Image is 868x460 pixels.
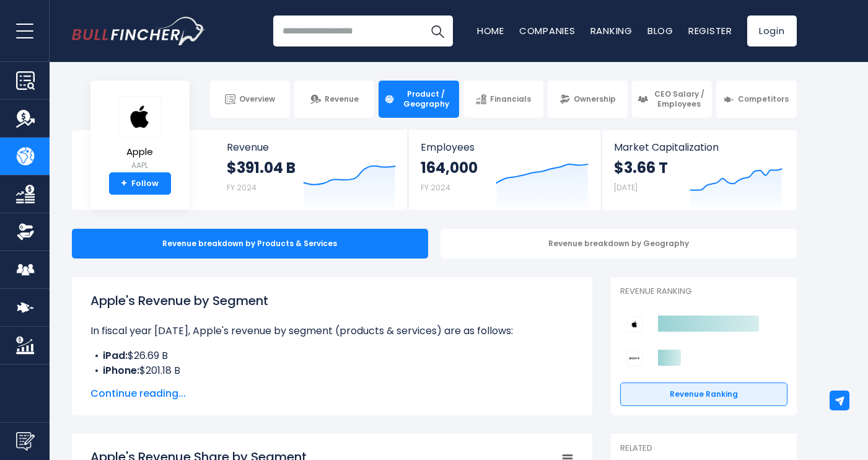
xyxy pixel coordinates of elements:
[620,443,787,454] p: Related
[632,81,712,118] a: CEO Salary / Employees
[421,141,589,153] span: Employees
[747,15,797,46] a: Login
[652,89,706,108] span: CEO Salary / Employees
[214,130,408,210] a: Revenue $391.04 B FY 2024
[688,24,732,37] a: Register
[294,81,374,118] a: Revenue
[421,158,478,177] strong: 164,000
[477,24,504,37] a: Home
[441,229,797,259] div: Revenue breakdown by Geography
[121,178,127,189] strong: +
[227,182,256,193] small: FY 2024
[210,81,290,118] a: Overview
[90,291,574,310] h1: Apple's Revenue by Segment
[614,182,638,193] small: [DATE]
[626,316,642,332] img: Apple competitors logo
[103,363,139,378] b: iPhone:
[118,147,162,157] span: Apple
[90,324,574,338] p: In fiscal year [DATE], Apple's revenue by segment (products & services) are as follows:
[398,89,453,108] span: Product / Geography
[90,348,574,363] li: $26.69 B
[90,386,574,401] span: Continue reading...
[614,141,783,153] span: Market Capitalization
[72,229,428,259] div: Revenue breakdown by Products & Services
[325,94,359,104] span: Revenue
[647,24,673,37] a: Blog
[109,172,171,195] a: +Follow
[716,81,796,118] a: Competitors
[239,94,275,104] span: Overview
[118,95,162,173] a: Apple AAPL
[574,94,616,104] span: Ownership
[103,348,128,363] b: iPad:
[614,158,668,177] strong: $3.66 T
[72,17,206,45] img: Bullfincher logo
[620,383,787,406] a: Revenue Ranking
[463,81,543,118] a: Financials
[118,160,162,171] small: AAPL
[408,130,601,210] a: Employees 164,000 FY 2024
[422,15,453,46] button: Search
[738,94,789,104] span: Competitors
[72,17,205,45] a: Go to homepage
[620,286,787,297] p: Revenue Ranking
[90,363,574,378] li: $201.18 B
[590,24,633,37] a: Ranking
[227,158,296,177] strong: $391.04 B
[421,182,450,193] small: FY 2024
[16,223,35,241] img: Ownership
[379,81,458,118] a: Product / Geography
[626,350,642,366] img: Sony Group Corporation competitors logo
[519,24,576,37] a: Companies
[490,94,531,104] span: Financials
[602,130,795,210] a: Market Capitalization $3.66 T [DATE]
[227,141,396,153] span: Revenue
[548,81,628,118] a: Ownership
